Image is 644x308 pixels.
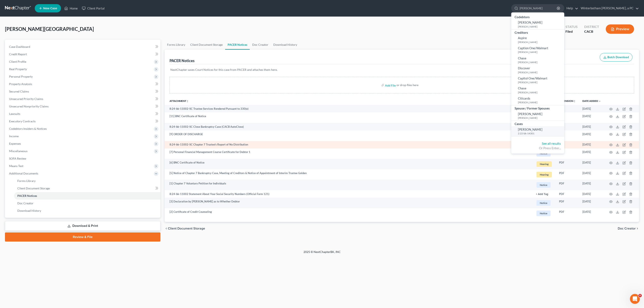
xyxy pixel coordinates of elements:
[518,60,563,64] small: [PERSON_NAME]
[397,83,418,87] div: or drop files here
[43,7,57,10] span: New Case
[5,232,160,242] a: Review & File
[6,103,160,110] a: Unsecured Nonpriority Claims
[579,190,604,198] td: [DATE]
[14,200,160,207] a: Doc Creator
[515,146,561,150] div: Or Press Enter...
[564,5,578,12] a: Help
[6,118,160,125] a: Executory Contracts
[518,46,548,50] span: Caption One/Walmart
[165,208,533,219] td: [2] Certificate of Credit Counseling
[17,186,50,190] span: Client Document Storage
[518,112,542,116] span: [PERSON_NAME]
[518,40,563,44] small: [PERSON_NAME]
[165,227,205,230] button: chevron_left Client Document Storage
[565,24,578,29] div: Status
[518,76,547,80] span: Capitol One/Walmart
[165,40,188,50] a: Forms Library
[80,5,107,12] a: Client Portal
[165,141,533,148] td: 8:24-bk-11002-SC Chapter 7 Trustee's Report of No Distribution
[556,105,579,112] td: PDF
[556,112,579,123] td: PDF
[14,185,160,192] a: Client Document Storage
[17,179,36,183] span: Forms Library
[9,119,36,123] span: Executory Contracts
[14,192,160,200] a: PACER Notices
[225,40,250,50] a: PACER Notices
[518,71,563,74] small: [PERSON_NAME]
[170,58,195,63] div: PACER Notices
[518,56,526,60] span: Chase
[9,105,49,108] span: Unsecured Nonpriority Claims
[165,112,533,123] td: [11] BNC Certificate of Notice
[579,198,604,208] td: [DATE]
[165,169,533,180] td: [5] Notice of Chapter 7 Bankruptcy Case, Meeting of Creditors & Notice of Appointment of Interim ...
[573,100,576,102] i: unfold_more
[165,227,168,230] i: chevron_left
[9,82,32,86] span: Property Analysis
[556,130,579,141] td: PDF
[165,123,533,130] td: 8:24-bk-11002-SC Close Bankruptcy Case (CACB AutoClose)
[9,75,33,78] span: Personal Property
[536,210,552,217] a: Notice
[518,20,542,24] span: [PERSON_NAME]
[556,198,579,208] td: PDF
[9,149,27,153] span: Miscellaneous
[536,172,552,177] span: Hearing
[579,169,604,180] td: [DATE]
[9,60,26,63] span: Client Profile
[518,66,530,70] span: Discover
[556,159,579,169] td: PDF
[17,209,41,212] span: Download History
[511,19,564,29] a: [PERSON_NAME][PERSON_NAME]
[170,68,633,72] p: NextChapter saves Court Notices for this case from PACER and attaches them here.
[518,101,563,104] small: [PERSON_NAME]
[511,55,564,65] a: Chase[PERSON_NAME]
[518,86,526,90] span: Chase
[630,294,640,304] iframe: Intercom live chat
[518,96,530,100] span: Citicards
[565,29,578,34] div: Filed
[518,81,563,84] small: [PERSON_NAME]
[579,159,604,169] td: [DATE]
[618,227,639,230] button: Doc Creator chevron_right
[536,182,551,188] span: Notice
[165,159,533,169] td: [6] BNC Certificate of Notice
[9,97,43,101] span: Unsecured Priority Claims
[9,172,38,175] span: Additional Documents
[579,5,639,12] a: Winterbotham [PERSON_NAME], a PC
[188,40,225,50] a: Client Document Storage
[520,4,557,12] input: Search by name...
[556,141,579,148] td: PDF
[6,88,160,95] a: Secured Claims
[9,157,26,160] span: SOFA Review
[636,227,639,230] i: chevron_right
[518,132,563,135] small: 2:22-bk-14301
[9,164,23,168] span: Means Test
[511,121,564,126] div: Cases
[204,250,440,257] div: 2025 © NextChapterBK, INC
[9,67,27,71] span: Real Property
[599,100,601,102] i: expand_more
[579,130,604,141] td: [DATE]
[618,227,636,230] span: Doc Creator
[584,24,599,29] div: District
[536,211,551,216] span: Notice
[9,142,21,145] span: Expenses
[511,45,564,55] a: Caption One/Walmart[PERSON_NAME]
[556,180,579,190] td: PDF
[271,40,300,50] a: Download History
[556,190,579,198] td: PDF
[536,161,552,167] span: Hearing
[17,201,33,205] span: Doc Creator
[6,110,160,118] a: Lawsuits
[511,35,564,45] a: Aspire[PERSON_NAME]
[511,75,564,85] a: Capitol One/Walmart[PERSON_NAME]
[165,198,533,208] td: [3] Declaration by [PERSON_NAME] as to Whether Debtor
[14,177,160,185] a: Forms Library
[536,200,551,206] span: Notice
[556,123,579,130] td: PDF
[579,105,604,112] td: [DATE]
[536,200,552,206] a: Notice
[542,142,561,145] a: See all results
